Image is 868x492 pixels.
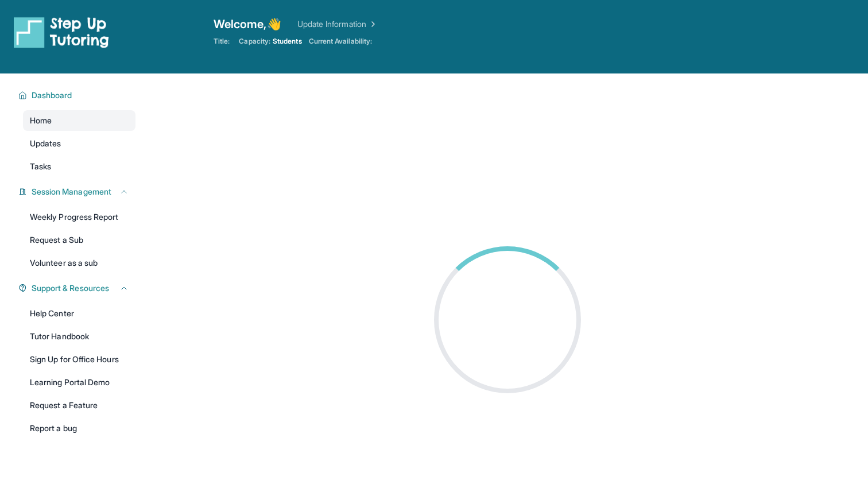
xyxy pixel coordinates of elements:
[23,253,135,273] a: Volunteer as a sub
[23,110,135,131] a: Home
[23,133,135,154] a: Updates
[214,37,230,46] span: Title:
[23,156,135,177] a: Tasks
[27,90,129,101] button: Dashboard
[297,18,378,30] a: Update Information
[27,186,129,197] button: Session Management
[23,418,135,439] a: Report a bug
[309,37,372,46] span: Current Availability:
[30,161,51,172] span: Tasks
[23,230,135,250] a: Request a Sub
[30,138,61,149] span: Updates
[273,37,302,46] span: Students
[14,16,109,48] img: logo
[23,349,135,370] a: Sign Up for Office Hours
[32,282,109,294] span: Support & Resources
[30,115,52,126] span: Home
[32,90,72,101] span: Dashboard
[23,395,135,416] a: Request a Feature
[23,326,135,347] a: Tutor Handbook
[239,37,270,46] span: Capacity:
[27,282,129,294] button: Support & Resources
[23,303,135,324] a: Help Center
[23,207,135,227] a: Weekly Progress Report
[366,18,378,30] img: Chevron Right
[32,186,111,197] span: Session Management
[23,372,135,393] a: Learning Portal Demo
[214,16,281,32] span: Welcome, 👋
